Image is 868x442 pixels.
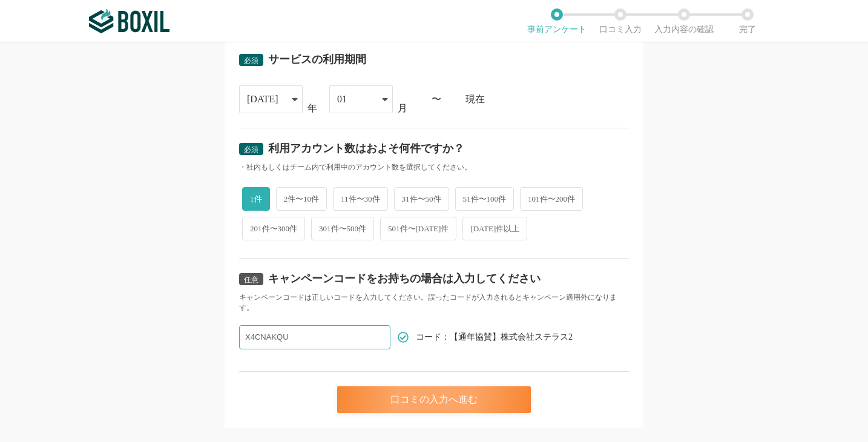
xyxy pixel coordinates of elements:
[337,86,347,113] div: 01
[652,8,715,34] li: 入力内容の確認
[432,94,441,104] div: 〜
[247,86,278,113] div: [DATE]
[455,187,515,211] span: 51件〜100件
[416,333,573,341] span: コード：【通年協賛】株式会社ステラス2
[311,217,374,240] span: 301件〜500件
[307,104,317,113] div: 年
[525,8,588,34] li: 事前アンケート
[268,143,464,154] div: 利用アカウント数はおよそ何件ですか？
[276,187,327,211] span: 2件〜10件
[239,162,629,173] div: ・社内もしくはチーム内で利用中のアカウント数を選択してください。
[239,292,629,313] div: キャンペーンコードは正しいコードを入力してください。誤ったコードが入力されるとキャンペーン適用外になります。
[715,8,779,34] li: 完了
[268,54,366,65] div: サービスの利用期間
[462,217,527,240] span: [DATE]件以上
[465,94,629,104] div: 現在
[337,386,531,413] div: 口コミの入力へ進む
[268,273,541,284] div: キャンペーンコードをお持ちの場合は入力してください
[244,275,258,284] span: 任意
[242,187,270,211] span: 1件
[398,104,407,113] div: 月
[333,187,388,211] span: 11件〜30件
[588,8,652,34] li: 口コミ入力
[89,9,169,33] img: ボクシルSaaS_ロゴ
[244,56,258,65] span: 必須
[520,187,583,211] span: 101件〜200件
[244,145,258,154] span: 必須
[242,217,305,240] span: 201件〜300件
[394,187,449,211] span: 31件〜50件
[380,217,456,240] span: 501件〜[DATE]件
